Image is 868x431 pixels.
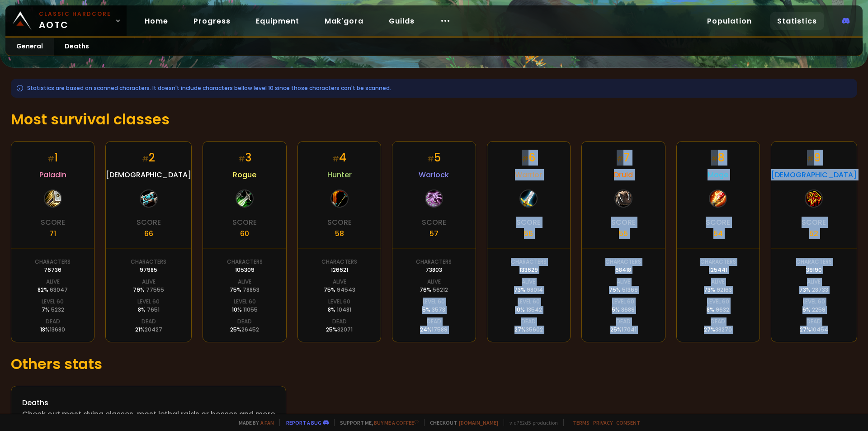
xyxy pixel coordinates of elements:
[332,154,339,164] small: #
[803,298,825,306] div: Level 60
[137,12,175,30] a: Home
[230,326,259,334] div: 25 %
[286,419,321,426] a: Report a bug
[35,258,71,266] div: Characters
[137,217,161,228] div: Score
[716,306,729,313] span: 9632
[527,286,543,294] span: 98014
[106,169,191,180] span: [DEMOGRAPHIC_DATA]
[812,286,828,294] span: 28733
[46,278,60,286] div: Alive
[374,419,419,426] a: Buy me a coffee
[40,326,65,334] div: 18 %
[11,353,857,375] h1: Others stats
[713,228,723,239] div: 54
[427,154,434,164] small: #
[796,258,832,266] div: Characters
[807,150,821,166] div: 9
[11,386,286,431] a: DeathsCheck out most dying classes, most lethal raids or bosses and more
[326,326,353,334] div: 25 %
[22,408,275,420] div: Check out most dying classes, most lethal raids or bosses and more
[717,286,732,294] span: 92163
[807,317,821,326] div: Dead
[511,258,547,266] div: Characters
[700,12,759,30] a: Population
[619,228,628,239] div: 55
[137,298,160,306] div: Level 60
[243,306,258,313] span: 11055
[612,298,634,306] div: Level 60
[50,326,65,333] span: 13680
[427,150,441,166] div: 5
[47,150,58,166] div: 1
[238,278,251,286] div: Alive
[521,317,536,326] div: Dead
[416,258,452,266] div: Characters
[54,38,100,56] a: Deaths
[232,217,257,228] div: Score
[609,286,638,294] div: 75 %
[142,150,155,166] div: 2
[233,169,256,180] span: Rogue
[142,154,149,164] small: #
[46,317,60,326] div: Dead
[811,326,828,333] span: 10454
[186,12,238,30] a: Progress
[611,217,636,228] div: Score
[432,326,448,333] span: 17589
[328,306,351,314] div: 8 %
[706,217,730,228] div: Score
[235,266,255,274] div: 105309
[711,317,725,326] div: Dead
[133,286,164,294] div: 79 %
[382,12,422,30] a: Guilds
[51,306,64,313] span: 5232
[700,258,736,266] div: Characters
[145,326,162,333] span: 20427
[337,286,355,294] span: 94543
[800,326,828,334] div: 27 %
[332,150,346,166] div: 4
[249,12,307,30] a: Equipment
[802,217,826,228] div: Score
[324,286,355,294] div: 75 %
[715,326,732,333] span: 33270
[5,5,127,36] a: Classic HardcoreAOTC
[321,258,357,266] div: Characters
[526,306,542,313] span: 13542
[617,154,623,164] small: #
[605,258,641,266] div: Characters
[240,228,249,239] div: 60
[144,228,153,239] div: 66
[138,306,160,314] div: 8 %
[39,10,111,32] span: AOTC
[519,266,538,274] div: 133629
[328,298,350,306] div: Level 60
[47,154,54,164] small: #
[419,169,449,180] span: Warlock
[617,150,630,166] div: 7
[420,286,448,294] div: 76 %
[707,306,729,314] div: 8 %
[612,306,635,314] div: 5 %
[424,419,498,426] span: Checkout
[243,286,259,294] span: 78853
[708,169,728,180] span: Mage
[335,228,344,239] div: 58
[516,217,541,228] div: Score
[809,228,818,239] div: 52
[711,154,718,164] small: #
[11,109,857,130] h1: Most survival classes
[425,266,442,274] div: 73803
[524,228,533,239] div: 56
[616,317,631,326] div: Dead
[704,326,732,334] div: 27 %
[615,266,631,274] div: 68418
[237,317,252,326] div: Dead
[140,266,157,274] div: 97985
[622,286,638,294] span: 51369
[5,38,54,56] a: General
[514,286,543,294] div: 73 %
[429,228,439,239] div: 57
[420,326,448,334] div: 24 %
